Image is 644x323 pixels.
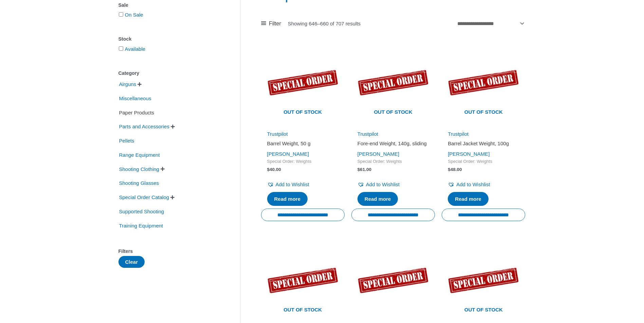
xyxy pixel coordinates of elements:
[442,240,525,323] img: Fore-end Weight, 140g
[447,302,520,318] span: Out of stock
[269,19,281,29] span: Filter
[351,42,435,125] a: Out of stock
[357,167,360,172] span: $
[118,81,137,87] a: Airguns
[118,121,170,132] span: Parts and Accessories
[261,240,345,323] a: Out of stock
[118,256,145,268] button: Clear
[357,140,429,149] a: Fore-end Weight, 140g, sliding
[455,18,526,29] select: Shop order
[288,21,361,26] p: Showing 646–660 of 707 results
[118,109,155,115] a: Paper Products
[448,131,468,137] a: Trustpilot
[357,131,378,137] a: Trustpilot
[267,159,338,165] span: Special Order: Weights
[261,42,345,125] a: Out of stock
[118,123,170,129] a: Parts and Accessories
[267,192,308,206] a: Read more about “Barrel Weight, 50 g”
[448,180,490,189] a: Add to Wishlist
[357,180,400,189] a: Add to Wishlist
[118,68,220,78] div: Category
[366,181,400,187] span: Add to Wishlist
[351,42,435,125] img: Fore-end Weight, 140g, sliding
[442,42,525,125] a: Out of stock
[118,0,220,10] div: Sale
[442,42,525,125] img: Barrel Jacket Weight, 100g
[118,79,137,90] span: Airguns
[267,131,288,137] a: Trustpilot
[261,240,345,323] img: Butt Plate Rod Weight, 68g
[357,151,399,157] a: [PERSON_NAME]
[442,240,525,323] a: Out of stock
[456,181,490,187] span: Add to Wishlist
[267,140,338,149] a: Barrel Weight, 50 g
[357,167,371,172] bdi: 61.00
[261,42,345,125] img: Barrel Weight, 50 g
[118,206,165,217] span: Supported Shooting
[448,167,462,172] bdi: 48.00
[125,46,146,52] a: Available
[118,192,170,203] span: Special Order Catalog
[447,105,520,120] span: Out of stock
[118,194,170,200] a: Special Order Catalog
[137,82,142,87] span: 
[448,151,490,157] a: [PERSON_NAME]
[267,167,270,172] span: $
[118,208,165,214] a: Supported Shooting
[118,34,220,44] div: Stock
[161,167,165,171] span: 
[118,107,155,119] span: Paper Products
[357,192,398,206] a: Read more about “Fore-end Weight, 140g, sliding”
[448,140,519,147] h2: Barrel Jacket Weight, 100g
[119,46,123,51] input: Available
[357,140,429,147] h2: Fore-end Weight, 140g, sliding
[357,159,429,165] span: Special Order: Weights
[266,105,339,120] span: Out of stock
[170,195,174,200] span: 
[267,167,281,172] bdi: 40.00
[118,137,135,143] a: Pellets
[118,177,160,189] span: Shooting Glasses
[356,105,430,120] span: Out of stock
[118,152,161,157] a: Range Equipment
[118,246,220,256] div: Filters
[351,240,435,323] img: Fore-end Weight, 90g
[261,19,281,29] a: Filter
[267,151,309,157] a: [PERSON_NAME]
[125,12,143,18] a: On Sale
[118,166,160,171] a: Shooting Clothing
[267,180,309,189] a: Add to Wishlist
[171,124,175,129] span: 
[448,140,519,149] a: Barrel Jacket Weight, 100g
[118,222,164,228] a: Training Equipment
[118,93,152,104] span: Miscellaneous
[267,140,338,147] h2: Barrel Weight, 50 g
[118,164,160,175] span: Shooting Clothing
[118,220,164,232] span: Training Equipment
[266,302,339,318] span: Out of stock
[118,180,160,186] a: Shooting Glasses
[118,135,135,147] span: Pellets
[448,192,489,206] a: Read more about “Barrel Jacket Weight, 100g”
[119,12,123,17] input: On Sale
[276,181,309,187] span: Add to Wishlist
[448,159,519,165] span: Special Order: Weights
[448,167,450,172] span: $
[118,149,161,161] span: Range Equipment
[118,95,152,101] a: Miscellaneous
